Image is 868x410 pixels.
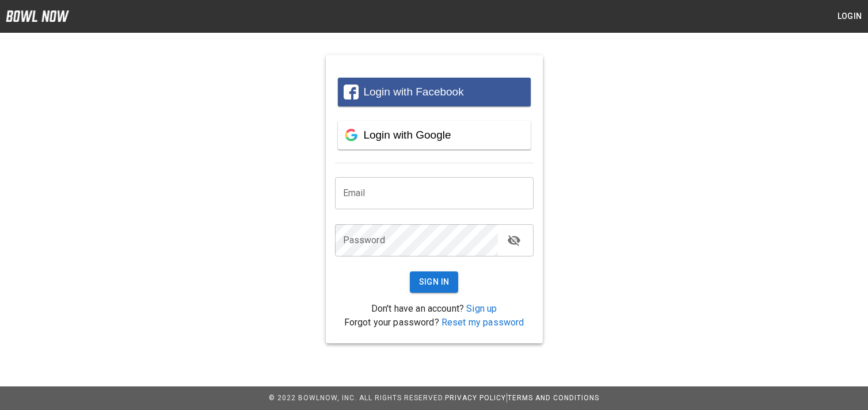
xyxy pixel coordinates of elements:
span: © 2022 BowlNow, Inc. All Rights Reserved. [269,394,445,402]
span: Login with Facebook [363,86,463,98]
p: Forgot your password? [335,316,534,329]
button: Login with Google [338,121,531,150]
a: Sign up [466,303,497,314]
a: Terms and Conditions [508,394,599,402]
button: Login with Facebook [338,78,531,106]
a: Reset my password [441,317,524,328]
p: Don't have an account? [335,302,534,316]
button: Sign In [410,271,459,293]
button: toggle password visibility [502,229,526,252]
button: Login [831,6,868,27]
a: Privacy Policy [445,394,506,402]
span: Login with Google [363,129,451,141]
img: logo [6,10,69,22]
